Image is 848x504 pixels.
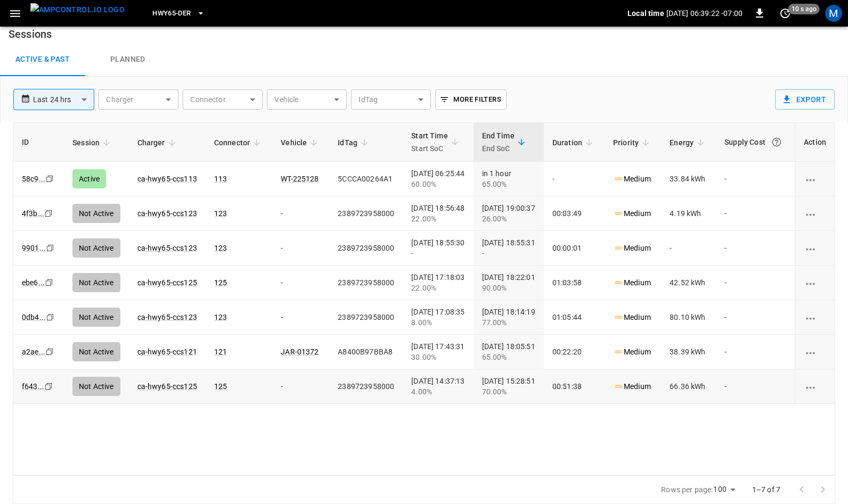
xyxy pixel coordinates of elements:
[482,237,535,259] div: [DATE] 18:55:31
[22,348,45,356] a: a2ae...
[661,162,716,196] td: 33.84 kWh
[482,203,535,224] div: [DATE] 19:00:37
[338,136,371,149] span: IdTag
[411,179,464,189] div: 60.00%
[804,208,826,219] div: charging session options
[411,237,464,259] div: [DATE] 18:55:30
[137,175,197,183] a: ca-hwy65-ccs113
[767,133,786,152] button: The cost of your charging session based on your supply rates
[45,242,56,254] div: copy
[661,266,716,300] td: 42.52 kWh
[33,89,94,110] div: Last 24 hrs
[411,168,464,189] div: [DATE] 06:25:44
[724,133,786,152] div: Supply Cost
[45,311,56,323] div: copy
[137,313,197,321] a: ca-hwy65-ccs123
[214,175,227,183] a: 113
[716,266,795,300] td: -
[214,313,227,321] a: 123
[804,346,826,357] div: charging session options
[613,243,651,254] p: Medium
[804,277,826,288] div: charging session options
[482,168,535,189] div: in 1 hour
[804,173,826,184] div: charging session options
[411,283,464,293] div: 22.00%
[44,208,54,219] div: copy
[281,136,321,149] span: Vehicle
[329,369,403,404] td: 2389723958000
[329,300,403,335] td: 2389723958000
[795,123,835,162] th: Action
[214,348,227,356] a: 121
[716,231,795,266] td: -
[716,162,795,196] td: -
[482,129,528,155] span: End TimeEnd SoC
[544,196,605,231] td: 00:03:49
[661,231,716,266] td: -
[411,248,464,259] div: -
[329,335,403,369] td: A8400B97BBA8
[329,266,403,300] td: 2389723958000
[411,317,464,328] div: 8.00%
[272,231,329,266] td: -
[72,169,106,188] div: Active
[661,196,716,231] td: 4.19 kWh
[13,123,64,162] th: ID
[272,196,329,231] td: -
[670,136,707,149] span: Energy
[544,162,605,196] td: -
[482,142,515,155] p: End SoC
[411,142,448,155] p: Start SoC
[716,335,795,369] td: -
[72,273,120,292] div: Not Active
[435,89,506,110] button: More Filters
[544,231,605,266] td: 00:00:01
[544,300,605,335] td: 01:05:44
[30,3,125,16] img: ampcontrol.io logo
[72,204,120,223] div: Not Active
[775,89,835,110] button: Export
[661,484,713,495] p: Rows per page:
[214,382,227,391] a: 125
[137,278,197,287] a: ca-hwy65-ccs125
[482,283,535,293] div: 90.00%
[482,386,535,397] div: 70.00%
[329,231,403,266] td: 2389723958000
[272,266,329,300] td: -
[804,312,826,323] div: charging session options
[72,377,120,396] div: Not Active
[72,308,120,327] div: Not Active
[411,272,464,293] div: [DATE] 17:18:03
[777,5,794,22] button: set refresh interval
[22,209,44,218] a: 4f3b...
[411,376,464,397] div: [DATE] 14:37:13
[482,213,535,224] div: 26.00%
[613,381,651,392] p: Medium
[613,208,651,219] p: Medium
[411,213,464,224] div: 22.00%
[137,348,197,356] a: ca-hwy65-ccs121
[72,238,120,258] div: Not Active
[752,484,780,495] p: 1–7 of 7
[45,346,55,358] div: copy
[22,175,45,183] a: 58c9...
[613,312,651,323] p: Medium
[716,369,795,404] td: -
[22,244,46,252] a: 9901...
[661,335,716,369] td: 38.39 kWh
[214,244,227,252] a: 123
[411,129,462,155] span: Start TimeStart SoC
[544,369,605,404] td: 00:51:38
[411,307,464,328] div: [DATE] 17:08:35
[482,129,515,155] div: End Time
[72,136,113,149] span: Session
[22,382,44,391] a: f643...
[411,386,464,397] div: 4.00%
[214,136,264,149] span: Connector
[272,300,329,335] td: -
[411,129,448,155] div: Start Time
[713,482,739,497] div: 100
[661,369,716,404] td: 66.36 kWh
[85,43,170,77] a: Planned
[482,307,535,328] div: [DATE] 18:14:19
